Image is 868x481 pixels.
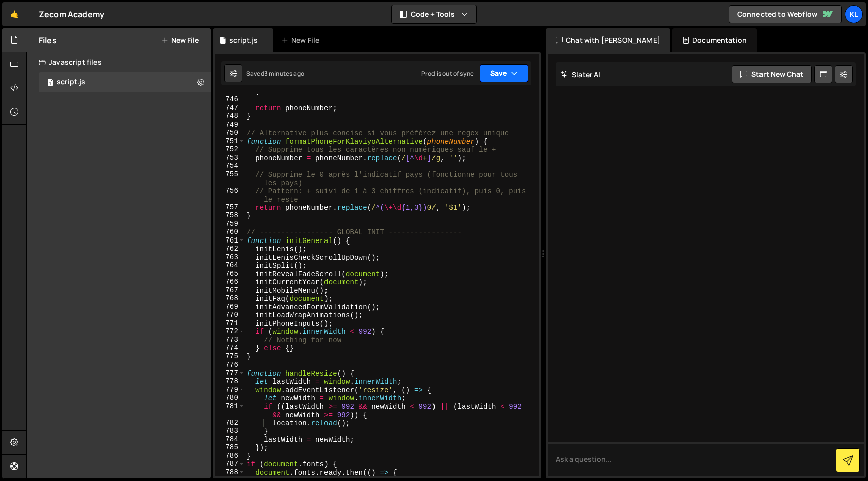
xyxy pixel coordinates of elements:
div: 769 [215,303,245,311]
div: Zecom Academy [39,8,104,20]
div: 747 [215,104,245,112]
div: 757 [215,203,245,212]
div: 16608/45160.js [39,72,211,92]
div: 783 [215,427,245,435]
div: Javascript files [27,52,211,72]
div: 760 [215,228,245,236]
h2: Slater AI [561,70,601,79]
div: 755 [215,170,245,187]
div: 750 [215,129,245,137]
div: 770 [215,311,245,319]
div: 765 [215,270,245,278]
div: 754 [215,162,245,170]
a: 🤙 [2,2,27,26]
div: New File [281,35,323,45]
div: 762 [215,245,245,253]
div: 746 [215,95,245,104]
div: 784 [215,435,245,444]
div: 768 [215,294,245,303]
div: 748 [215,112,245,121]
div: 751 [215,137,245,146]
div: script.js [229,35,258,45]
div: 753 [215,154,245,162]
div: 777 [215,369,245,378]
span: 1 [47,79,53,87]
div: 3 minutes ago [264,69,304,78]
div: 761 [215,236,245,245]
div: 766 [215,278,245,286]
div: 780 [215,394,245,402]
div: 788 [215,468,245,477]
a: Kl [845,5,863,23]
div: Documentation [672,28,757,52]
div: 764 [215,261,245,270]
div: Saved [246,69,304,78]
div: 787 [215,460,245,468]
div: 758 [215,211,245,220]
div: 779 [215,386,245,394]
div: Prod is out of sync [421,69,474,78]
div: 756 [215,187,245,203]
div: 773 [215,336,245,344]
div: 782 [215,419,245,427]
div: 763 [215,253,245,262]
a: Connected to Webflow [729,5,842,23]
div: 778 [215,377,245,386]
div: 767 [215,286,245,295]
button: Code + Tools [392,5,476,23]
div: 752 [215,145,245,154]
div: script.js [57,78,85,87]
div: 749 [215,121,245,129]
div: 775 [215,352,245,361]
div: 759 [215,220,245,228]
div: 772 [215,327,245,336]
button: New File [161,36,199,44]
div: 781 [215,402,245,419]
div: 786 [215,452,245,460]
div: 785 [215,443,245,452]
h2: Files [39,35,57,46]
button: Start new chat [732,65,812,83]
div: 774 [215,344,245,352]
div: 771 [215,319,245,328]
div: Chat with [PERSON_NAME] [546,28,670,52]
button: Save [480,64,528,82]
div: 776 [215,360,245,369]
